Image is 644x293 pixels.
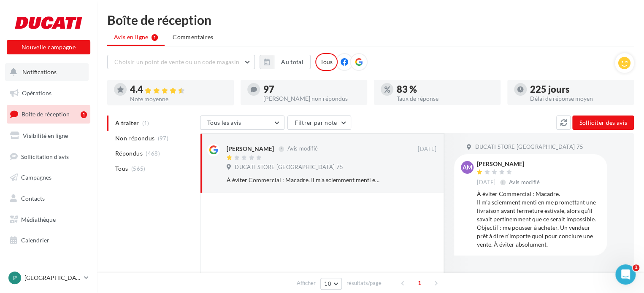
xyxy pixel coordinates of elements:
[477,161,541,167] div: [PERSON_NAME]
[158,135,168,142] span: (97)
[397,96,494,102] div: Taux de réponse
[413,276,426,290] span: 1
[23,132,68,139] span: Visibilité en ligne
[5,190,92,207] a: Contacts
[320,278,342,290] button: 10
[530,85,627,94] div: 225 jours
[509,179,540,185] span: Avis modifié
[115,149,143,158] span: Répondus
[130,96,227,102] div: Note moyenne
[346,279,382,287] span: résultats/page
[146,150,160,157] span: (468)
[235,164,343,171] span: DUCATI STORE [GEOGRAPHIC_DATA] 75
[324,280,331,287] span: 10
[397,85,494,94] div: 83 %
[297,279,316,287] span: Afficher
[477,179,495,186] span: [DATE]
[5,148,92,166] a: Sollicitation d'avis
[21,153,69,160] span: Sollicitation d'avis
[5,231,92,249] a: Calendrier
[475,143,583,151] span: DUCATI STORE [GEOGRAPHIC_DATA] 75
[7,270,90,286] a: P [GEOGRAPHIC_DATA]
[530,96,627,102] div: Délai de réponse moyen
[477,190,600,249] div: À éviter Commercial : Macadre. Il m’a sciemment menti en me promettant une livraison avant fermet...
[315,53,338,71] div: Tous
[5,169,92,186] a: Campagnes
[107,55,255,69] button: Choisir un point de vente ou un code magasin
[260,55,311,69] button: Au total
[21,174,51,181] span: Campagnes
[131,165,146,172] span: (565)
[200,116,284,130] button: Tous les avis
[21,216,56,223] span: Médiathèque
[130,85,227,94] div: 4.4
[13,274,17,282] span: P
[5,127,92,145] a: Visibilité en ligne
[263,96,360,102] div: [PERSON_NAME] non répondus
[274,55,311,69] button: Au total
[418,145,436,153] span: [DATE]
[7,40,90,54] button: Nouvelle campagne
[287,116,351,130] button: Filtrer par note
[21,195,45,202] span: Contacts
[5,105,92,123] a: Boîte de réception1
[114,58,239,65] span: Choisir un point de vente ou un code magasin
[115,134,154,142] span: Non répondus
[115,164,128,173] span: Tous
[22,110,70,118] span: Boîte de réception
[5,211,92,228] a: Médiathèque
[24,274,81,282] p: [GEOGRAPHIC_DATA]
[263,85,360,94] div: 97
[81,111,87,118] div: 1
[173,33,213,41] span: Commentaires
[572,116,634,130] button: Solliciter des avis
[22,68,57,75] span: Notifications
[227,145,274,153] div: [PERSON_NAME]
[615,264,636,285] iframe: Intercom live chat
[463,163,472,172] span: AM
[5,63,89,81] button: Notifications
[107,13,634,26] div: Boîte de réception
[287,145,318,152] span: Avis modifié
[227,176,382,184] div: À éviter Commercial : Macadre. Il m’a sciemment menti en me promettant une livraison avant fermet...
[207,119,241,126] span: Tous les avis
[22,89,51,97] span: Opérations
[21,237,49,244] span: Calendrier
[633,264,639,271] span: 1
[5,84,92,102] a: Opérations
